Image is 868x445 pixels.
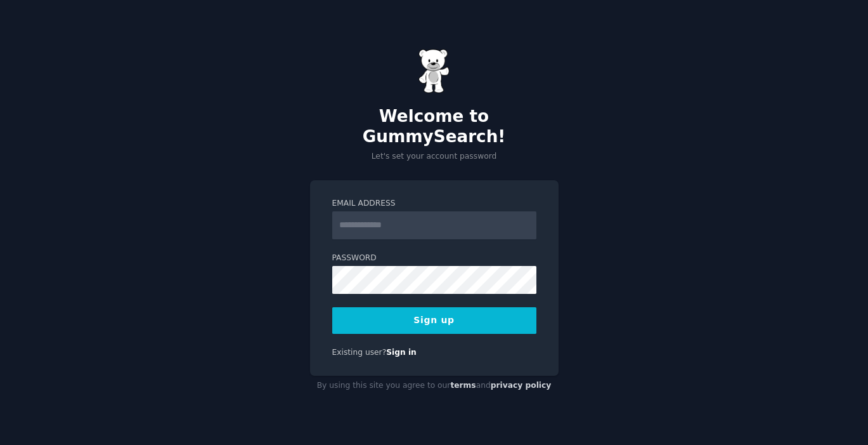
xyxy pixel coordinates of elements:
[332,253,536,264] label: Password
[332,307,536,334] button: Sign up
[310,107,559,147] h2: Welcome to GummySearch!
[332,348,387,357] span: Existing user?
[310,376,559,396] div: By using this site you agree to our and
[332,198,536,209] label: Email Address
[310,151,559,163] p: Let's set your account password
[386,348,417,357] a: Sign in
[491,381,552,390] a: privacy policy
[450,381,476,390] a: terms
[418,49,450,93] img: Gummy Bear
